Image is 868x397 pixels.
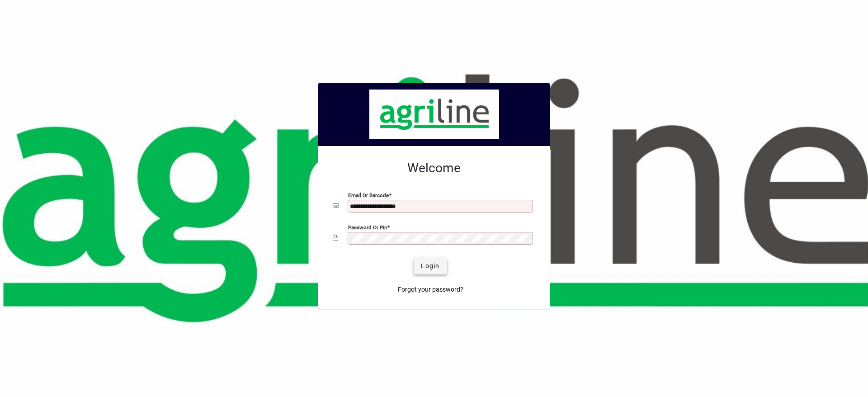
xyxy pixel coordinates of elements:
mat-label: Password or Pin [348,224,387,230]
a: Forgot your password? [394,282,467,298]
h2: Welcome [333,161,535,176]
mat-label: Email or Barcode [348,192,389,198]
span: Login [421,261,439,271]
span: Forgot your password? [398,285,463,294]
button: Login [414,258,447,274]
